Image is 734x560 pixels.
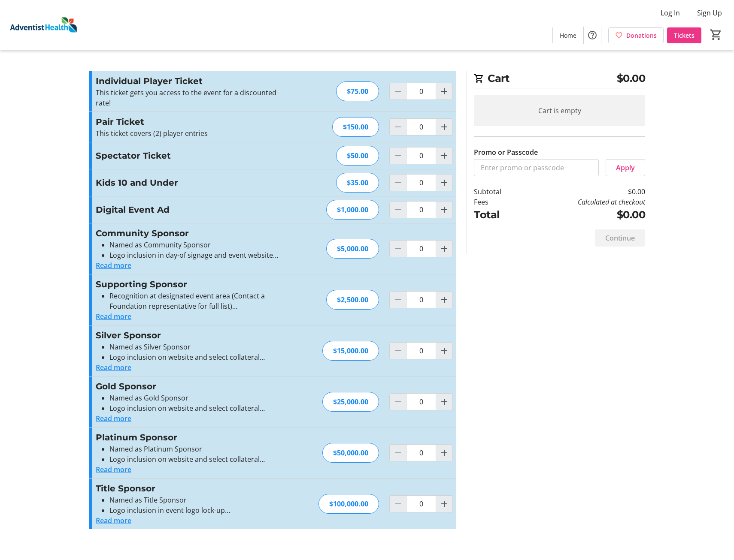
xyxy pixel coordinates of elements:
div: Cart is empty [474,95,645,126]
button: Increment by one [436,241,452,257]
button: Read more [96,362,131,373]
button: Increment by one [436,292,452,308]
button: Increment by one [436,148,452,164]
input: Gold Sponsor Quantity [406,393,436,410]
div: This ticket gets you access to the event for a discounted rate! [96,87,283,108]
a: Tickets [667,27,701,43]
h2: Cart [474,71,645,88]
span: Sign Up [697,8,722,18]
td: $0.00 [524,187,645,197]
li: Named as Silver Sponsor [109,342,283,352]
button: Help [584,27,601,44]
h3: Platinum Sponsor [96,431,283,444]
button: Log In [654,6,687,20]
h3: Silver Sponsor [96,329,283,342]
div: $15,000.00 [322,341,379,361]
input: Enter promo or passcode [474,159,599,176]
h3: Individual Player Ticket [96,75,283,87]
button: Read more [96,515,131,526]
button: Increment by one [436,175,452,191]
input: Spectator Ticket Quantity [406,147,436,164]
li: Named as Title Sponsor [109,495,283,505]
button: Read more [96,464,131,475]
input: Title Sponsor Quantity [406,495,436,512]
input: Pair Ticket Quantity [406,118,436,135]
li: Named as Platinum Sponsor [109,444,283,454]
div: $2,500.00 [326,290,379,310]
button: Increment by one [436,202,452,218]
button: Increment by one [436,445,452,461]
button: Increment by one [436,83,452,99]
div: $100,000.00 [318,494,379,514]
h3: Gold Sponsor [96,380,283,393]
li: Logo inclusion on website and select collateral [109,352,283,362]
li: Named as Gold Sponsor [109,393,283,403]
div: $50.00 [336,146,379,166]
label: Promo or Passcode [474,147,538,157]
button: Increment by one [436,394,452,410]
h3: Community Sponsor [96,227,283,240]
td: Total [474,207,524,223]
input: Digital Event Ad Quantity [406,201,436,218]
span: Home [560,31,576,40]
a: Donations [608,27,664,43]
h3: Title Sponsor [96,482,283,495]
button: Read more [96,413,131,424]
li: Logo inclusion on website and select collateral [109,454,283,464]
p: This ticket covers (2) player entries [96,128,283,138]
span: Log In [661,8,680,18]
h3: Supporting Sponsor [96,278,283,291]
input: Platinum Sponsor Quantity [406,444,436,461]
li: Logo inclusion in day-of signage and event website [109,250,283,260]
h3: Pair Ticket [96,115,283,128]
button: Apply [606,159,645,176]
input: Supporting Sponsor Quantity [406,291,436,308]
li: Recognition at designated event area (Contact a Foundation representative for full list) [109,291,283,311]
a: Home [553,27,583,43]
td: Fees [474,197,524,207]
div: $1,000.00 [326,200,379,220]
input: Individual Player Ticket Quantity [406,83,436,100]
img: Adventist Health's Logo [5,3,82,46]
button: Cart [708,27,724,42]
div: $35.00 [336,173,379,193]
button: Increment by one [436,343,452,359]
button: Sign Up [690,6,729,20]
div: $5,000.00 [326,239,379,259]
li: Named as Community Sponsor [109,240,283,250]
li: Logo inclusion on website and select collateral [109,403,283,413]
div: $75.00 [336,81,379,101]
span: Donations [626,31,657,40]
span: $0.00 [617,71,646,86]
button: Read more [96,260,131,271]
h3: Spectator Ticket [96,149,283,162]
h3: Kids 10 and Under [96,176,283,189]
div: $25,000.00 [322,392,379,412]
div: $50,000.00 [322,443,379,463]
button: Increment by one [436,119,452,135]
button: Increment by one [436,496,452,512]
button: Read more [96,311,131,322]
li: Logo inclusion in event logo lock-up [109,505,283,515]
input: Community Sponsor Quantity [406,240,436,257]
td: Calculated at checkout [524,197,645,207]
span: Apply [616,163,635,173]
input: Kids 10 and Under Quantity [406,174,436,191]
div: $150.00 [332,117,379,137]
td: Subtotal [474,187,524,197]
input: Silver Sponsor Quantity [406,342,436,359]
h3: Digital Event Ad [96,203,283,216]
span: Tickets [674,31,695,40]
td: $0.00 [524,207,645,223]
